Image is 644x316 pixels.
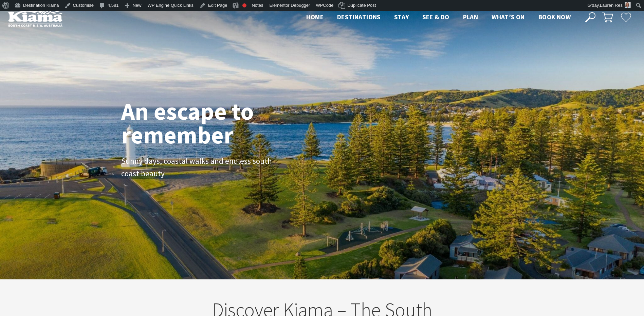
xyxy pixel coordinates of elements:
span: Destinations [337,13,381,21]
span: Stay [394,13,409,21]
div: Focus keyphrase not set [242,3,246,7]
span: Plan [463,13,478,21]
span: Book now [538,13,571,21]
h1: An escape to remember [121,99,308,147]
img: Kiama Logo [8,8,62,27]
nav: Main Menu [299,12,577,23]
img: Res-lauren-square-150x150.jpg [625,2,631,8]
p: Sunny days, coastal walks and endless south coast beauty [121,155,274,180]
span: See & Do [422,13,449,21]
span: What’s On [492,13,525,21]
span: Home [306,13,324,21]
span: Lauren Res [600,3,623,8]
